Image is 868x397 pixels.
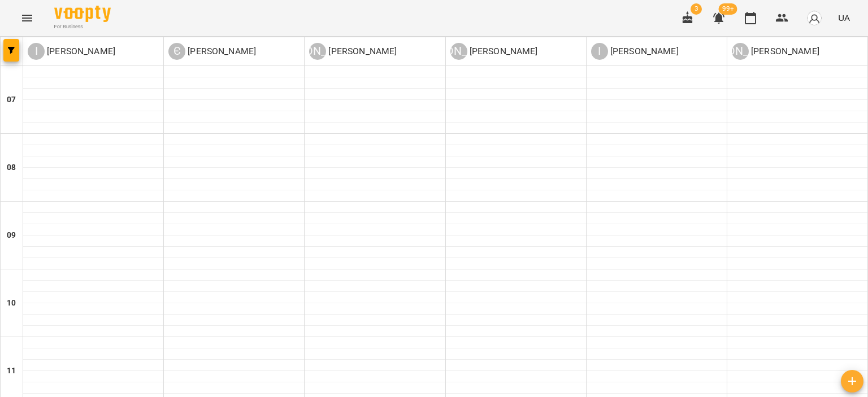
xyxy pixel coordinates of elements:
div: Єлизавета Красильникова [168,43,256,60]
img: Voopty Logo [54,6,111,22]
a: І [PERSON_NAME] [28,43,115,60]
button: UA [834,7,854,28]
div: Людмила Брагун [732,43,819,60]
div: Є [168,43,185,60]
div: Ірина Демидюк [591,43,679,60]
a: [PERSON_NAME] [PERSON_NAME] [732,43,819,60]
span: For Business [54,23,111,30]
h6: 08 [7,162,16,174]
p: [PERSON_NAME] [749,45,819,58]
a: Є [PERSON_NAME] [168,43,256,60]
div: [PERSON_NAME] [450,43,467,60]
div: Юлія Драгомощенко [450,43,538,60]
h6: 09 [7,229,16,242]
div: [PERSON_NAME] [309,43,326,60]
p: [PERSON_NAME] [467,45,538,58]
a: [PERSON_NAME] [PERSON_NAME] [309,43,397,60]
button: Створити урок [841,370,863,392]
div: Інна Фортунатова [28,43,115,60]
img: avatar_s.png [806,10,822,26]
span: UA [838,12,850,24]
a: І [PERSON_NAME] [591,43,679,60]
h6: 10 [7,297,16,309]
div: І [28,43,45,60]
span: 99+ [719,3,737,15]
h6: 07 [7,94,16,106]
span: 3 [691,3,702,15]
a: [PERSON_NAME] [PERSON_NAME] [450,43,538,60]
p: [PERSON_NAME] [326,45,397,58]
div: [PERSON_NAME] [732,43,749,60]
p: [PERSON_NAME] [45,45,115,58]
p: [PERSON_NAME] [608,45,679,58]
h6: 11 [7,365,16,377]
button: Menu [14,5,41,32]
p: [PERSON_NAME] [185,45,256,58]
div: І [591,43,608,60]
